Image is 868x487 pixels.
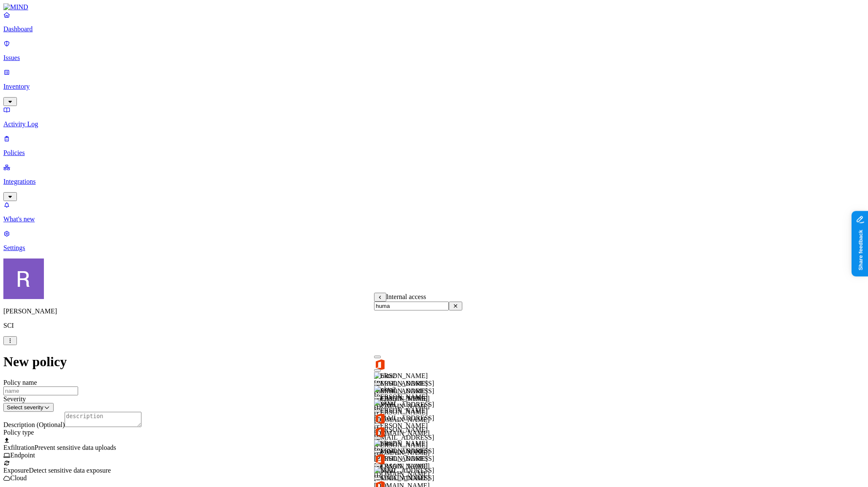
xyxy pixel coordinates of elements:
[3,106,865,128] a: Activity Log
[3,25,865,33] p: Dashboard
[3,40,865,62] a: Issues
[3,178,865,185] p: Integrations
[3,54,865,62] p: Issues
[3,467,29,474] span: Exposure
[374,440,396,447] img: okta2
[386,293,426,300] span: Internal access
[3,307,865,315] p: [PERSON_NAME]
[35,444,116,451] span: Prevent sensitive data uploads
[3,149,865,157] p: Policies
[374,426,386,438] img: office-365
[3,379,37,386] label: Policy name
[374,467,396,474] img: okta2
[3,322,865,329] p: SCI
[3,135,865,157] a: Policies
[3,258,44,299] img: Rich Thompson
[3,444,35,451] span: Exfiltration
[3,3,28,11] img: MIND
[3,421,65,428] label: Description (Optional)
[374,302,449,310] input: Search...
[374,453,386,465] img: office-365
[3,163,865,200] a: Integrations
[3,11,865,33] a: Dashboard
[374,372,396,380] img: okta2
[374,359,386,370] img: office-365
[29,467,111,474] span: Detect sensitive data exposure
[374,386,396,393] img: okta2
[3,83,865,90] p: Inventory
[3,474,865,482] div: Cloud
[3,230,865,252] a: Settings
[3,244,865,252] p: Settings
[3,3,865,11] a: MIND
[3,386,78,395] input: name
[374,399,396,407] img: okta2
[3,452,865,459] div: Endpoint
[3,120,865,128] p: Activity Log
[3,395,26,403] label: Severity
[3,201,865,223] a: What's new
[3,354,865,370] h1: New policy
[374,413,386,424] img: office-365
[3,429,34,436] label: Policy type
[3,215,865,223] p: What's new
[3,68,865,105] a: Inventory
